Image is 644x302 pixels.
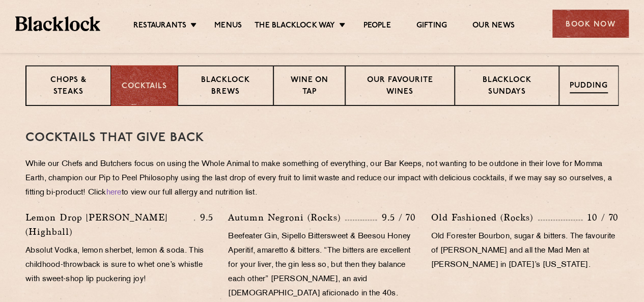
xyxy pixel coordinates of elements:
p: Cocktails [122,81,167,93]
p: Autumn Negroni (Rocks) [228,210,345,225]
a: Our News [472,21,515,32]
a: Menus [214,21,242,32]
p: Our favourite wines [356,75,444,99]
h3: Cocktails That Give Back [25,131,619,145]
p: Wine on Tap [284,75,334,99]
p: Old Fashioned (Rocks) [431,210,538,225]
a: here [106,189,122,197]
a: Gifting [416,21,447,32]
a: The Blacklock Way [255,21,335,32]
p: 9.5 / 70 [377,211,416,224]
p: Pudding [570,80,608,93]
p: Beefeater Gin, Sipello Bittersweet & Beesou Honey Aperitif, amaretto & bitters. “The bitters are ... [228,230,415,301]
img: BL_Textured_Logo-footer-cropped.svg [15,16,100,31]
p: 10 / 70 [582,211,619,224]
div: Book Now [552,10,629,38]
a: Restaurants [133,21,186,32]
a: People [363,21,390,32]
p: Blacklock Sundays [465,75,548,99]
p: While our Chefs and Butchers focus on using the Whole Animal to make something of everything, our... [25,157,619,200]
p: Lemon Drop [PERSON_NAME] (Highball) [25,210,194,239]
p: Blacklock Brews [188,75,263,99]
p: Old Forester Bourbon, sugar & bitters. The favourite of [PERSON_NAME] and all the Mad Men at [PER... [431,230,619,272]
p: 9.5 [195,211,213,224]
p: Chops & Steaks [37,75,100,99]
p: Absolut Vodka, lemon sherbet, lemon & soda. This childhood-throwback is sure to whet one’s whistl... [25,244,213,287]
